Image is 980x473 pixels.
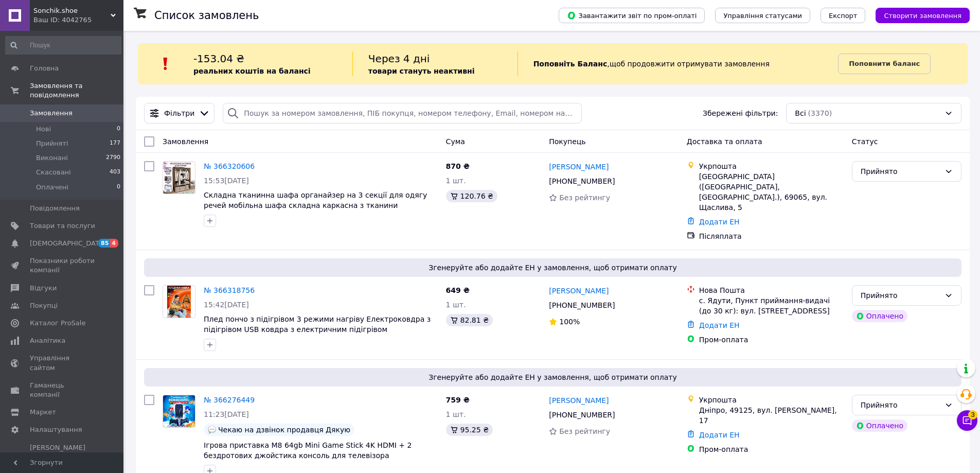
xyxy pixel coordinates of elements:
span: 1 шт. [446,177,466,185]
span: Завантажити звіт по пром-оплаті [567,11,697,20]
a: Додати ЕН [699,218,740,226]
span: Cума [446,137,465,146]
span: Доставка та оплата [687,137,762,146]
span: Експорт [829,12,858,20]
a: Додати ЕН [699,321,740,329]
span: -153.04 ₴ [193,52,244,65]
span: 1 шт. [446,410,466,418]
span: 3 [968,410,977,419]
span: Фільтри [164,108,194,118]
span: Гаманець компанії [30,381,95,399]
a: Ігрова приставка M8 64gb Mini Game Stick 4K HDMI + 2 бездротових джойстика консоль для телевізора [204,441,412,460]
span: 2790 [106,153,120,163]
input: Пошук [5,36,121,55]
span: 85 [98,239,110,248]
span: Показники роботи компанії [30,256,95,275]
input: Пошук за номером замовлення, ПІБ покупця, номером телефону, Email, номером накладної [223,103,581,124]
img: Фото товару [167,286,191,318]
span: Управління сайтом [30,354,95,372]
a: Фото товару [163,395,195,428]
span: Головна [30,64,59,73]
b: Поповнити баланс [849,60,920,67]
span: Покупці [30,301,58,310]
a: [PERSON_NAME] [549,395,609,406]
span: 15:42[DATE] [204,301,249,309]
a: Створити замовлення [865,11,970,19]
div: 95.25 ₴ [446,424,493,436]
a: Складна тканинна шафа органайзер на 3 секції для одягу речей мобільна шафа складна каркасна з тка... [204,191,427,209]
button: Чат з покупцем3 [957,410,977,431]
span: Збережені фільтри: [703,108,778,118]
a: № 366318756 [204,286,255,294]
div: 120.76 ₴ [446,190,497,202]
span: Оплачені [36,183,68,192]
b: товари стануть неактивні [368,67,475,75]
div: Прийнято [861,399,940,411]
img: :exclamation: [158,56,173,72]
a: № 366320606 [204,162,255,170]
span: (3370) [808,109,832,117]
span: Нові [36,125,51,134]
div: [GEOGRAPHIC_DATA] ([GEOGRAPHIC_DATA], [GEOGRAPHIC_DATA].), 69065, вул. Щаслива, 5 [699,171,844,213]
div: Післяплата [699,231,844,241]
b: реальних коштів на балансі [193,67,311,75]
span: 4 [110,239,118,248]
img: Фото товару [163,395,195,427]
span: Маркет [30,408,56,417]
span: Налаштування [30,425,82,434]
span: Sonchik.shoe [33,6,111,15]
b: Поповніть Баланс [533,60,608,68]
img: Фото товару [163,162,195,194]
span: Скасовані [36,168,71,177]
span: 11:23[DATE] [204,410,249,418]
span: 0 [117,183,120,192]
span: Чекаю на дзвінок продавця Дякую [218,426,350,434]
span: 649 ₴ [446,286,470,294]
span: Замовлення [30,109,73,118]
a: Поповнити баланс [838,54,931,74]
h1: Список замовлень [154,9,259,22]
div: , щоб продовжити отримувати замовлення [518,51,839,76]
div: Нова Пошта [699,285,844,295]
a: Додати ЕН [699,431,740,439]
div: Пром-оплата [699,444,844,454]
span: Без рейтингу [559,427,610,435]
span: Замовлення [163,137,208,146]
a: [PERSON_NAME] [549,162,609,172]
span: 177 [110,139,120,148]
span: Виконані [36,153,68,163]
span: 870 ₴ [446,162,470,170]
button: Створити замовлення [876,8,970,23]
div: Укрпошта [699,161,844,171]
button: Управління статусами [715,8,810,23]
div: Прийнято [861,166,940,177]
button: Експорт [821,8,866,23]
button: Завантажити звіт по пром-оплаті [559,8,705,23]
div: Дніпро, 49125, вул. [PERSON_NAME], 17 [699,405,844,426]
div: Оплачено [852,419,907,432]
span: Замовлення та повідомлення [30,81,123,100]
a: № 366276449 [204,396,255,404]
span: Покупець [549,137,585,146]
span: Створити замовлення [884,12,961,20]
span: Відгуки [30,284,57,293]
span: Товари та послуги [30,221,95,231]
a: Плед пончо з підігрівом 3 режими нагріву Електроковдра з підігрівом USB ковдра з електричним піді... [204,315,431,334]
span: Управління статусами [723,12,802,20]
div: Оплачено [852,310,907,322]
div: с. Ядути, Пункт приймання-видачі (до 30 кг): вул. [STREET_ADDRESS] [699,295,844,316]
div: Укрпошта [699,395,844,405]
span: Всі [795,108,806,118]
span: Каталог ProSale [30,319,85,328]
a: Фото товару [163,285,195,318]
span: Згенеруйте або додайте ЕН у замовлення, щоб отримати оплату [148,372,957,382]
span: 15:53[DATE] [204,177,249,185]
a: Фото товару [163,161,195,194]
span: Згенеруйте або додайте ЕН у замовлення, щоб отримати оплату [148,262,957,273]
span: Повідомлення [30,204,80,213]
span: 1 шт. [446,301,466,309]
span: Через 4 дні [368,52,430,65]
img: :speech_balloon: [208,426,216,434]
